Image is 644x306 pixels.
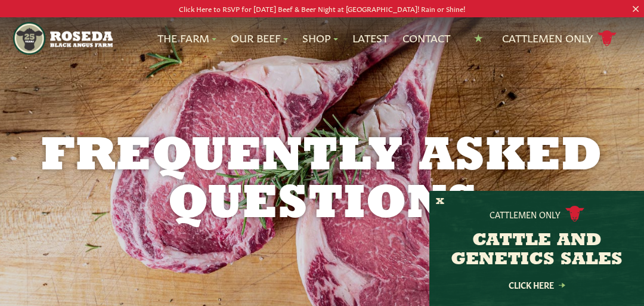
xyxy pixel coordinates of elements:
a: Shop [302,30,338,46]
a: Our Beef [231,30,288,46]
button: X [436,196,444,208]
a: Cattlemen Only [502,28,617,49]
a: The Farm [157,30,216,46]
h1: Frequently Asked Questions [17,134,627,229]
img: cattle-icon.svg [565,206,584,222]
img: https://roseda.com/wp-content/uploads/2021/05/roseda-25-header.png [13,22,113,55]
p: Click Here to RSVP for [DATE] Beef & Beer Night at [GEOGRAPHIC_DATA]! Rain or Shine! [32,2,612,15]
a: Contact [402,30,450,46]
a: Click Here [483,281,590,289]
nav: Main Navigation [13,17,631,60]
a: Latest [352,30,388,46]
p: Cattlemen Only [490,208,561,220]
h3: CATTLE AND GENETICS SALES [444,231,629,270]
